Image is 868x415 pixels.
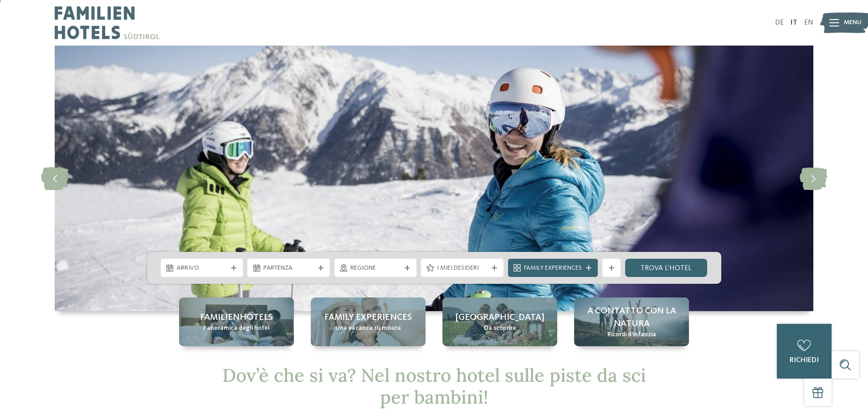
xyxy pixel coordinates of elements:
span: Partenza [263,264,314,273]
span: Dov’è che si va? Nel nostro hotel sulle piste da sci per bambini! [222,364,646,409]
span: Family Experiences [524,264,582,273]
span: Panoramica degli hotel [203,324,270,333]
span: Family experiences [324,311,412,324]
a: Hotel sulle piste da sci per bambini: divertimento senza confini [GEOGRAPHIC_DATA] Da scoprire [442,297,557,346]
a: richiedi [777,324,832,379]
a: DE [775,19,784,26]
span: richiedi [790,357,819,364]
a: Hotel sulle piste da sci per bambini: divertimento senza confini A contatto con la natura Ricordi... [574,297,689,346]
span: Arrivo [177,264,227,273]
span: Una vacanza su misura [335,324,401,333]
span: Menu [844,18,862,27]
a: trova l’hotel [625,259,708,277]
span: Regione [350,264,401,273]
a: Hotel sulle piste da sci per bambini: divertimento senza confini Family experiences Una vacanza s... [311,297,426,346]
a: EN [804,19,813,26]
span: Ricordi d’infanzia [607,330,656,339]
a: Hotel sulle piste da sci per bambini: divertimento senza confini Familienhotels Panoramica degli ... [179,297,294,346]
span: Da scoprire [484,324,516,333]
span: [GEOGRAPHIC_DATA] [456,311,544,324]
span: Familienhotels [200,311,273,324]
span: I miei desideri [437,264,488,273]
a: IT [791,19,797,26]
img: Hotel sulle piste da sci per bambini: divertimento senza confini [55,46,813,311]
span: A contatto con la natura [583,305,680,330]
